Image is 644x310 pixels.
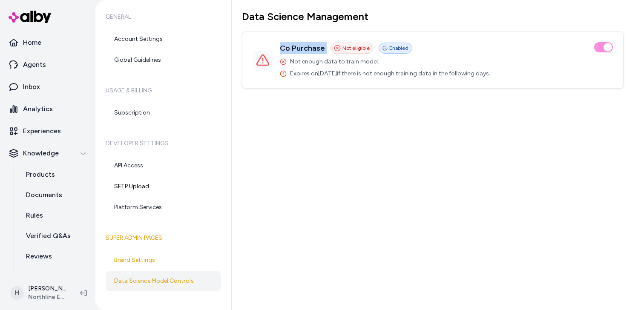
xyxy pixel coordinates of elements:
p: Reviews [26,251,52,261]
a: Products [17,164,92,185]
h6: Developer Settings [106,132,221,155]
button: H[PERSON_NAME]Northline Express [5,279,73,307]
a: Documents [17,185,92,205]
h6: Usage & Billing [106,79,221,103]
p: [PERSON_NAME] [28,284,66,293]
p: Home [23,37,41,48]
span: H [10,286,24,300]
img: alby Logo [9,11,51,23]
a: Global Guidelines [106,50,221,70]
span: Northline Express [28,293,66,301]
a: Reviews [17,246,92,267]
a: Inbox [3,77,92,97]
p: Verified Q&As [26,231,71,241]
span: Not enough data to train model. [290,57,379,66]
p: Rules [26,210,43,221]
p: Analytics [23,104,53,114]
p: Documents [26,190,62,200]
a: Account Settings [106,29,221,49]
p: Survey Questions [26,272,82,282]
p: Agents [23,60,46,70]
h3: Co Purchase [280,42,325,54]
a: Data Science Model Controls [106,271,221,291]
a: Experiences [3,121,92,141]
a: Platform Services [106,197,221,218]
p: Knowledge [23,148,59,158]
span: Expires on [DATE] if there is not enough training data in the following days. [290,69,490,78]
span: Not eligible [342,45,370,52]
span: Enabled [389,45,408,52]
h6: Super Admin Pages [106,226,221,250]
a: Subscription [106,103,221,123]
h1: Data Science Management [242,10,624,23]
a: SFTP Upload [106,176,221,197]
a: Analytics [3,99,92,119]
p: Experiences [23,126,61,136]
a: API Access [106,155,221,176]
a: Rules [17,205,92,226]
p: Inbox [23,82,40,92]
h6: General [106,5,221,29]
a: Agents [3,55,92,75]
a: Brand Settings [106,250,221,270]
button: Knowledge [3,143,92,164]
a: Home [3,32,92,53]
a: Survey Questions [17,267,92,287]
p: Products [26,169,55,180]
a: Verified Q&As [17,226,92,246]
